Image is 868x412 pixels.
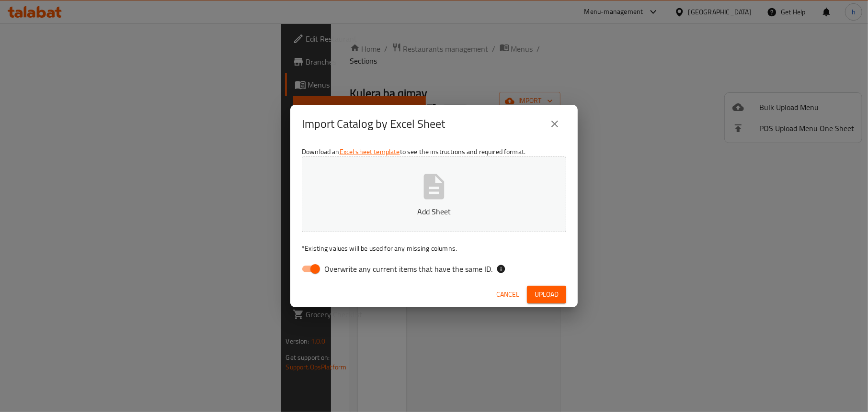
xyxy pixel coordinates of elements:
[496,289,519,301] span: Cancel
[492,286,523,303] button: Cancel
[302,116,445,132] h2: Import Catalog by Excel Sheet
[340,145,400,158] a: Excel sheet template
[543,112,566,135] button: close
[324,263,492,275] span: Overwrite any current items that have the same ID.
[302,156,566,232] button: Add Sheet
[317,206,551,217] p: Add Sheet
[302,244,566,253] p: Existing values will be used for any missing columns.
[496,264,506,274] svg: If the overwrite option isn't selected, then the items that match an existing ID will be ignored ...
[535,289,559,301] span: Upload
[290,143,578,282] div: Download an to see the instructions and required format.
[527,286,566,303] button: Upload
